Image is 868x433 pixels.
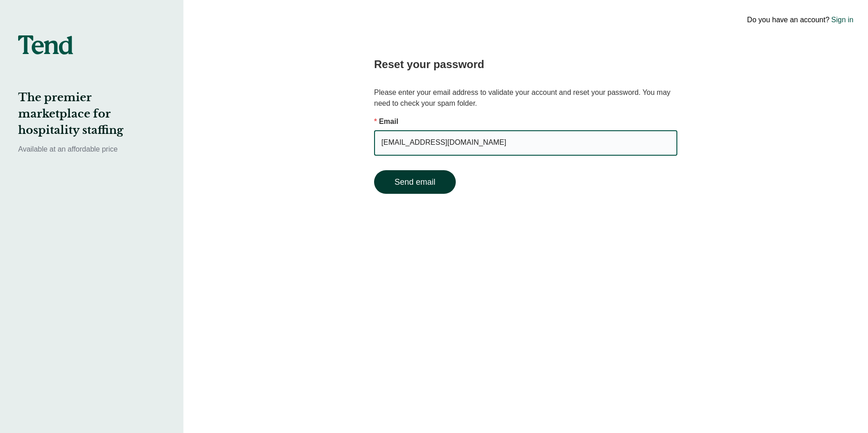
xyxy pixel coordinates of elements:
a: Sign in [831,15,853,25]
img: tend-logo [18,35,73,54]
p: Email [374,116,677,127]
h2: Reset your password [374,56,677,73]
h2: The premier marketplace for hospitality staffing [18,89,165,138]
p: Please enter your email address to validate your account and reset your password. You may need to... [374,87,677,109]
button: Send email [374,170,456,194]
p: Available at an affordable price [18,144,165,155]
